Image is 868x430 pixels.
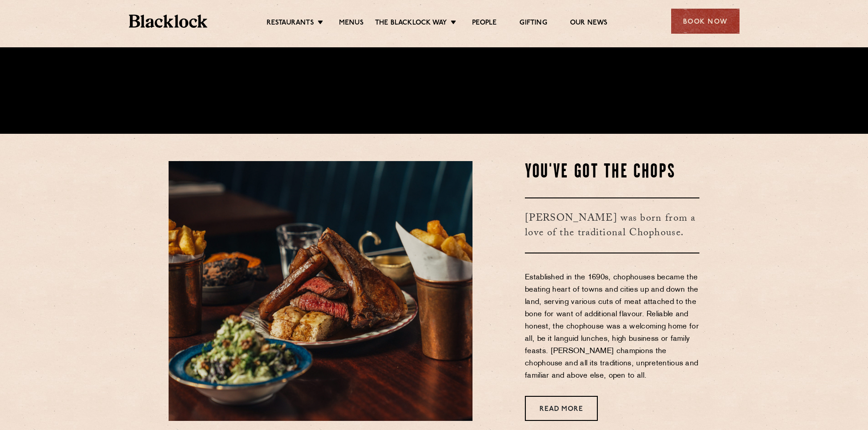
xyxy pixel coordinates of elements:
a: Restaurants [267,19,314,29]
img: BL_Textured_Logo-footer-cropped.svg [129,15,208,28]
h3: [PERSON_NAME] was born from a love of the traditional Chophouse. [525,197,699,253]
a: The Blacklock Way [375,19,447,29]
img: May25-Blacklock-AllIn-00417-scaled-e1752246198448.jpg [169,161,473,421]
a: People [472,19,497,29]
a: Our News [570,19,608,29]
a: Read More [525,396,598,421]
div: Book Now [671,9,740,34]
p: Established in the 1690s, chophouses became the beating heart of towns and cities up and down the... [525,272,699,382]
a: Gifting [519,19,547,29]
h2: You've Got The Chops [525,161,699,184]
a: Menus [339,19,364,29]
